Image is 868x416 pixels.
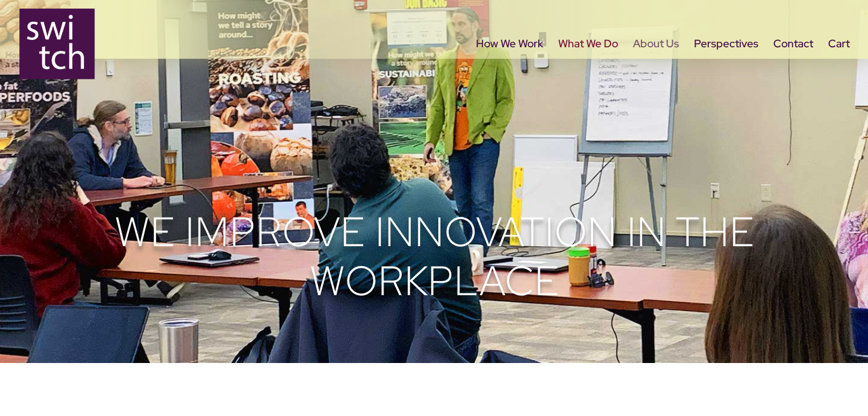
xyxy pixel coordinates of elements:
[558,40,618,88] a: What We Do
[773,40,813,88] a: Contact
[828,40,850,88] a: Cart
[476,40,543,88] a: How We Work
[694,40,758,88] a: Perspectives
[92,207,777,312] h1: We improve innovation in the workplace
[633,40,679,88] a: About Us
